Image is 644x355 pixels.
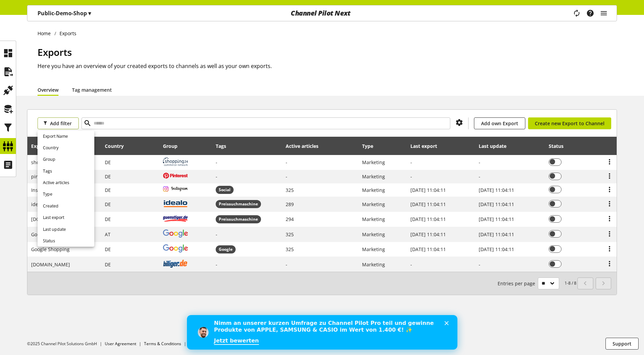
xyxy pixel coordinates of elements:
[362,246,385,252] span: Marketing
[216,245,236,253] span: Google
[498,280,538,287] span: Entries per page
[498,278,576,289] small: 1-8 / 8
[31,216,70,222] span: [DOMAIN_NAME]
[286,159,287,165] span: -
[216,186,234,194] span: Social
[31,261,70,268] span: [DOMAIN_NAME]
[219,201,258,207] span: Preissuchmaschine
[105,341,136,347] a: User Agreement
[72,86,112,93] a: Tag management
[144,341,181,347] a: Terms & Conditions
[38,86,58,93] a: Overview
[216,261,217,268] span: -
[410,187,446,193] span: [DATE] 11:04:11
[605,338,639,350] button: Support
[362,231,385,238] span: Marketing
[362,159,385,165] span: Marketing
[479,142,513,150] div: Last update
[219,246,233,252] span: Google
[216,200,261,208] span: Preissuchmaschine
[613,340,631,347] span: Support
[286,261,287,268] span: -
[31,187,54,193] span: Instagram
[535,120,604,127] span: Create new Export to Channel
[88,9,91,17] span: ▾
[38,117,79,129] button: Add filter
[43,238,55,244] span: Status
[410,246,446,252] span: [DATE] 11:04:11
[479,231,514,238] span: [DATE] 11:04:11
[286,142,325,150] div: Active articles
[31,201,45,207] span: idealo
[43,168,52,174] span: Tags
[216,231,217,238] span: -
[163,244,188,252] img: google
[31,231,70,238] span: Google Shopping
[43,133,68,139] span: Export Name
[219,187,231,193] span: Social
[286,231,294,238] span: 325
[474,117,525,129] a: Add own Export
[362,142,380,150] div: Type
[43,226,66,232] span: Last update
[410,216,446,222] span: [DATE] 11:04:11
[479,187,514,193] span: [DATE] 11:04:11
[163,157,188,166] img: shopping24
[105,142,130,150] div: Country
[362,261,385,268] span: Marketing
[479,216,514,222] span: [DATE] 11:04:11
[27,341,105,347] li: ©2025 Channel Pilot Solutions GmbH
[31,142,69,150] div: Export Name
[528,117,611,129] a: Create new Export to Channel
[50,120,72,127] span: Add filter
[286,246,294,252] span: 325
[216,173,217,180] span: -
[549,142,570,150] div: Status
[163,259,188,268] img: billiger.de
[216,159,217,165] span: -
[187,315,457,350] iframe: Intercom live chat banner
[362,187,385,193] span: Marketing
[362,201,385,207] span: Marketing
[43,145,58,151] span: Country
[38,30,54,37] a: Home
[43,215,64,221] span: Last export
[410,231,446,238] span: [DATE] 11:04:11
[286,173,287,180] span: -
[410,142,444,150] div: Last export
[481,120,518,127] span: Add own Export
[105,187,111,193] span: Germany
[362,216,385,222] span: Marketing
[286,201,294,207] span: 289
[31,173,52,180] span: pinterest
[105,261,111,268] span: Germany
[286,187,294,193] span: 325
[479,246,514,252] span: [DATE] 11:04:11
[31,246,70,252] span: Google Shopping
[105,173,111,180] span: Germany
[362,173,385,180] span: Marketing
[105,246,111,252] span: Germany
[286,216,294,222] span: 294
[38,62,617,70] h2: Here you have an overview of your created exports to channels as well as your own exports.
[38,9,91,17] p: Public-Demo-Shop
[43,203,58,209] span: Created
[105,231,111,238] span: Austria
[105,216,111,222] span: Germany
[479,201,514,207] span: [DATE] 11:04:11
[38,46,72,59] span: Exports
[163,229,188,238] img: google
[43,156,55,162] span: Group
[105,159,111,165] span: Germany
[219,216,258,222] span: Preissuchmaschine
[163,199,188,208] img: idealo
[216,142,226,150] div: Tags
[43,180,69,186] span: Active articles
[216,215,261,223] span: Preissuchmaschine
[163,142,184,150] div: Group
[27,5,617,21] nav: main navigation
[410,201,446,207] span: [DATE] 11:04:11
